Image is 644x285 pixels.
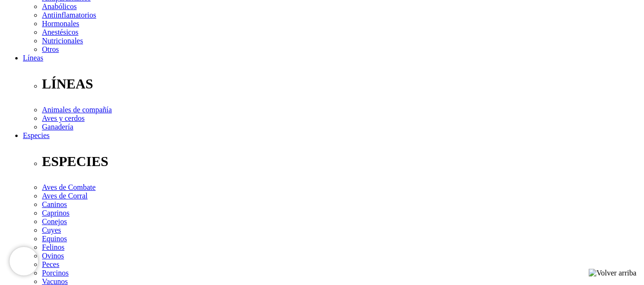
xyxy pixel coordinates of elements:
a: Cuyes [42,226,61,234]
p: ESPECIES [42,154,640,169]
img: Volver arriba [589,269,636,277]
a: Especies [23,131,50,139]
a: Felinos [42,243,64,251]
iframe: Brevo live chat [10,247,38,275]
a: Aves y cerdos [42,114,84,122]
a: Hormonales [42,20,79,28]
a: Equinos [42,235,67,243]
a: Animales de compañía [42,106,112,114]
a: Caninos [42,200,67,208]
a: Peces [42,260,59,268]
a: Antiinflamatorios [42,11,96,19]
p: LÍNEAS [42,76,640,92]
a: Caprinos [42,209,70,217]
a: Aves de Corral [42,192,88,200]
a: Anestésicos [42,28,78,36]
a: Aves de Combate [42,183,96,191]
a: Ovinos [42,252,64,260]
a: Anabólicos [42,2,77,10]
a: Ganadería [42,123,73,131]
a: Nutricionales [42,37,83,45]
a: Otros [42,45,59,53]
a: Líneas [23,54,43,62]
a: Porcinos [42,269,69,277]
a: Conejos [42,217,67,226]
